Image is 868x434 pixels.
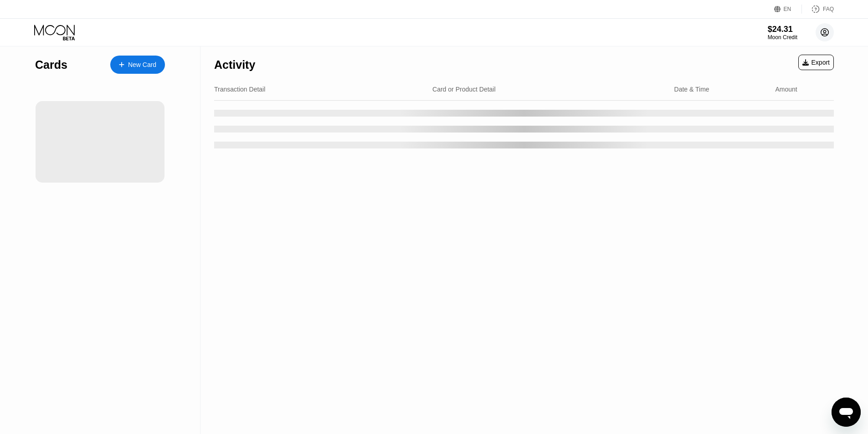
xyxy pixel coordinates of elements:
[832,398,861,427] iframe: Button to launch messaging window
[784,6,791,12] div: EN
[802,5,834,14] div: FAQ
[432,86,496,93] div: Card or Product Detail
[802,59,830,66] div: Export
[823,6,834,12] div: FAQ
[35,58,67,71] div: Cards
[674,86,709,93] div: Date & Time
[774,5,802,14] div: EN
[768,25,797,41] div: $24.31Moon Credit
[214,58,255,71] div: Activity
[128,61,156,69] div: New Card
[110,56,165,74] div: New Card
[775,86,797,93] div: Amount
[798,55,834,70] div: Export
[768,34,797,41] div: Moon Credit
[214,86,265,93] div: Transaction Detail
[768,25,797,34] div: $24.31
